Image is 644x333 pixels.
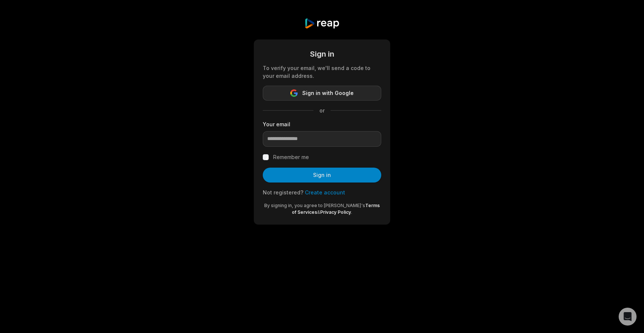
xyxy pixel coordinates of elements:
[304,18,340,29] img: reap
[263,120,381,128] label: Your email
[305,189,345,196] a: Create account
[263,168,381,183] button: Sign in
[263,189,303,196] span: Not registered?
[320,209,351,215] a: Privacy Policy
[273,153,309,162] label: Remember me
[313,107,331,114] span: or
[292,203,380,215] a: Terms of Services
[264,203,365,208] span: By signing in, you agree to [PERSON_NAME]'s
[302,89,354,98] span: Sign in with Google
[263,48,381,60] div: Sign in
[317,209,320,215] span: &
[263,64,381,80] div: To verify your email, we'll send a code to your email address.
[351,209,352,215] span: .
[619,308,637,326] div: Open Intercom Messenger
[263,86,381,101] button: Sign in with Google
